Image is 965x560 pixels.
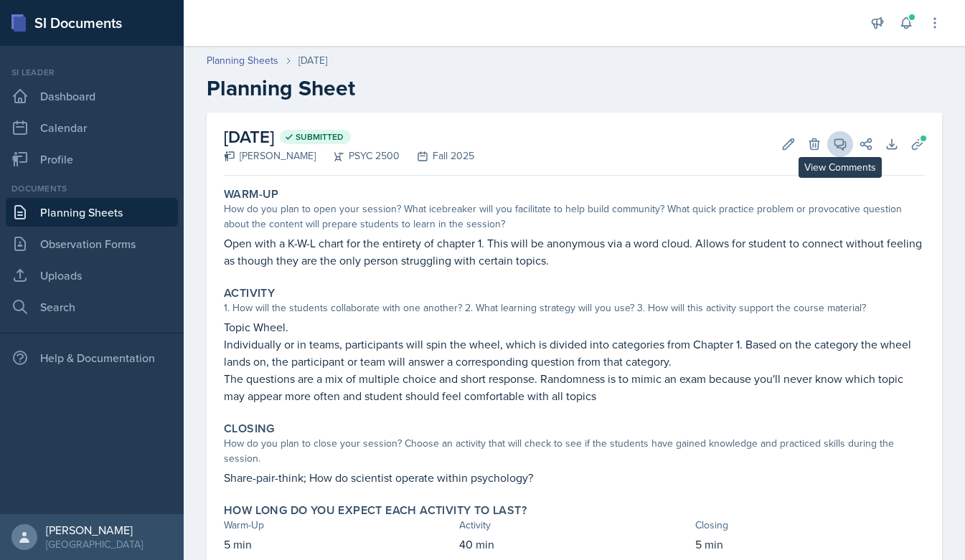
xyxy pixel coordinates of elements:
p: Topic Wheel. [224,318,925,336]
p: 5 min [224,536,453,553]
a: Calendar [6,113,178,142]
div: Fall 2025 [400,148,474,163]
h2: [DATE] [224,124,474,150]
p: The questions are a mix of multiple choice and short response. Randomness is to mimic an exam bec... [224,370,925,404]
a: Planning Sheets [6,198,178,227]
p: 5 min [695,536,925,553]
div: [GEOGRAPHIC_DATA] [46,537,143,551]
div: Activity [459,518,689,533]
label: Closing [224,422,275,436]
h2: Planning Sheet [207,75,942,101]
label: Warm-Up [224,187,279,201]
a: Dashboard [6,82,178,110]
a: Uploads [6,261,178,290]
a: Search [6,293,178,321]
a: Profile [6,145,178,174]
p: Open with a K-W-L chart for the entirety of chapter 1. This will be anonymous via a word cloud. A... [224,234,925,269]
div: Warm-Up [224,518,453,533]
div: PSYC 2500 [316,148,400,163]
div: Closing [695,518,925,533]
div: Documents [6,182,178,195]
div: How do you plan to open your session? What icebreaker will you facilitate to help build community... [224,201,925,232]
div: Si leader [6,66,178,79]
label: How long do you expect each activity to last? [224,503,527,518]
a: Observation Forms [6,229,178,258]
p: Share-pair-think; How do scientist operate within psychology? [224,469,925,486]
label: Activity [224,286,275,300]
div: How do you plan to close your session? Choose an activity that will check to see if the students ... [224,436,925,466]
div: [PERSON_NAME] [46,523,143,537]
div: 1. How will the students collaborate with one another? 2. What learning strategy will you use? 3.... [224,300,925,315]
div: Help & Documentation [6,343,178,372]
div: [PERSON_NAME] [224,148,316,163]
button: View Comments [827,131,853,157]
span: Submitted [296,131,344,143]
p: Individually or in teams, participants will spin the wheel, which is divided into categories from... [224,336,925,370]
a: Planning Sheets [207,53,278,68]
p: 40 min [459,536,689,553]
div: [DATE] [298,53,327,68]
